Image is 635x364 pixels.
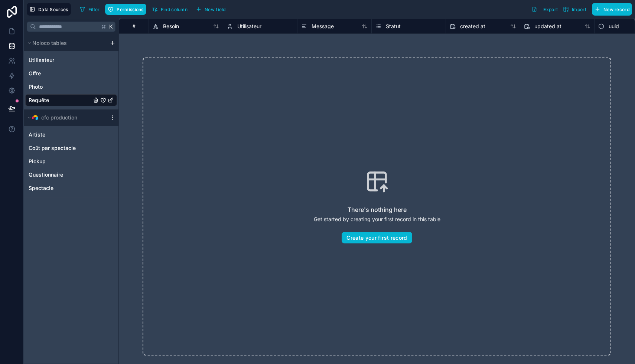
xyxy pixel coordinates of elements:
a: New record [589,3,632,16]
span: Utilisateur [237,23,261,30]
span: created at [460,23,485,30]
span: updated at [534,23,561,30]
span: Data Sources [38,7,68,12]
span: Filter [88,7,100,12]
div: # [125,23,143,29]
span: Statut [386,23,401,30]
span: Message [312,23,334,30]
button: Find column [149,4,190,15]
button: Import [560,3,589,16]
button: Permissions [105,4,146,15]
button: New field [193,4,228,15]
span: uuid [609,23,619,30]
span: Export [543,7,558,12]
button: New record [592,3,632,16]
span: Besoin [163,23,179,30]
button: Export [529,3,560,16]
span: Import [572,7,586,12]
a: Permissions [105,4,149,15]
button: Data Sources [27,3,71,16]
button: Create your first record [342,232,412,244]
span: New field [205,7,226,12]
button: Filter [77,4,102,15]
span: Find column [161,7,188,12]
span: Permissions [117,7,143,12]
h2: There's nothing here [348,205,407,214]
span: New record [603,7,629,12]
span: K [108,24,114,29]
p: Get started by creating your first record in this table [314,216,440,223]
